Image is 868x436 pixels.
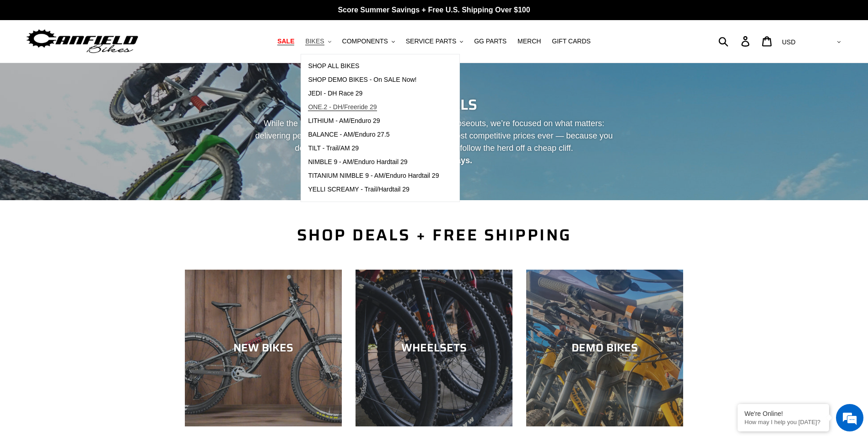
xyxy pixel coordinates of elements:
span: MERCH [518,37,541,45]
a: TILT - Trail/AM 29 [301,142,446,155]
a: ONE.2 - DH/Freeride 29 [301,101,446,114]
a: NEW BIKES [185,270,342,426]
a: GIFT CARDS [547,35,595,48]
span: YELLI SCREAMY - Trail/Hardtail 29 [308,186,410,193]
span: We're online! [53,115,126,207]
textarea: Type your message and hit 'Enter' [5,250,174,282]
img: Canfield Bikes [25,27,140,56]
a: BALANCE - AM/Enduro 27.5 [301,128,446,142]
h2: REAL DEALS [185,96,684,113]
button: BIKES [301,35,335,48]
span: SALE [277,37,294,45]
p: While the industry spirals into fire sales and factory closeouts, we’re focused on what matters: ... [247,117,621,167]
span: GG PARTS [474,37,507,45]
a: SHOP ALL BIKES [301,59,446,73]
div: WHEELSETS [356,341,512,355]
a: SHOP DEMO BIKES - On SALE Now! [301,73,446,87]
a: GG PARTS [469,35,511,48]
span: SHOP DEMO BIKES - On SALE Now! [308,76,416,84]
button: SERVICE PARTS [401,35,468,48]
span: NIMBLE 9 - AM/Enduro Hardtail 29 [308,158,407,166]
a: SALE [273,35,299,48]
a: JEDI - DH Race 29 [301,87,446,101]
div: Minimize live chat window [150,5,172,27]
p: How may I help you today? [744,419,822,425]
span: TITANIUM NIMBLE 9 - AM/Enduro Hardtail 29 [308,172,439,180]
button: COMPONENTS [338,35,399,48]
a: LITHIUM - AM/Enduro 29 [301,114,446,128]
div: Chat with us now [61,51,167,63]
span: BALANCE - AM/Enduro 27.5 [308,131,389,138]
span: ONE.2 - DH/Freeride 29 [308,103,377,111]
a: WHEELSETS [356,270,512,426]
a: NIMBLE 9 - AM/Enduro Hardtail 29 [301,155,446,169]
a: DEMO BIKES [526,270,683,426]
a: YELLI SCREAMY - Trail/Hardtail 29 [301,183,446,197]
a: TITANIUM NIMBLE 9 - AM/Enduro Hardtail 29 [301,169,446,183]
div: We're Online! [744,410,822,417]
span: COMPONENTS [342,37,388,45]
div: DEMO BIKES [526,341,683,355]
span: GIFT CARDS [552,37,591,45]
span: SERVICE PARTS [406,37,456,45]
span: SHOP ALL BIKES [308,62,359,70]
span: TILT - Trail/AM 29 [308,144,359,152]
div: NEW BIKES [185,341,342,355]
span: JEDI - DH Race 29 [308,90,362,97]
h2: SHOP DEALS + FREE SHIPPING [185,225,684,245]
span: BIKES [305,37,324,45]
span: LITHIUM - AM/Enduro 29 [308,117,380,125]
div: Navigation go back [10,50,24,64]
img: d_696896380_company_1647369064580_696896380 [29,46,52,69]
input: Search [723,31,747,51]
a: MERCH [513,35,545,48]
